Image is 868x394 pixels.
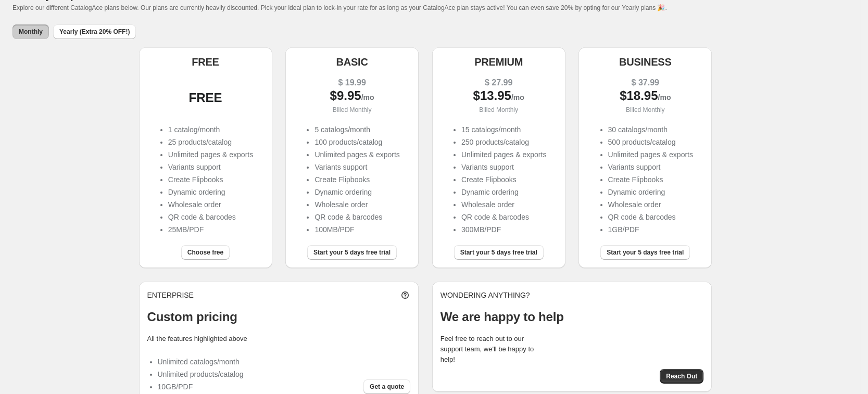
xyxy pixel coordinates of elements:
[461,199,546,210] li: Wholesale order
[313,248,391,257] span: Start your 5 days free trial
[361,93,374,101] span: /mo
[315,224,399,235] li: 100MB/PDF
[666,372,697,380] span: Reach Out
[474,56,523,68] h5: PREMIUM
[608,124,693,135] li: 30 catalogs/month
[147,335,247,342] label: All the features highlighted above
[168,162,253,172] li: Variants support
[168,187,253,197] li: Dynamic ordering
[454,245,544,260] button: Start your 5 days free trial
[294,105,410,115] p: Billed Monthly
[460,248,537,257] span: Start your 5 days free trial
[587,78,703,88] div: $ 37.99
[608,174,693,185] li: Create Flipbooks
[658,93,671,101] span: /mo
[147,93,264,103] div: FREE
[315,212,399,222] li: QR code & barcodes
[600,245,690,260] button: Start your 5 days free trial
[660,369,703,384] button: Reach Out
[294,91,410,103] div: $ 9.95
[607,248,684,257] span: Start your 5 days free trial
[147,309,411,325] p: Custom pricing
[12,4,667,11] span: Explore our different CatalogAce plans below. Our plans are currently heavily discounted. Pick yo...
[315,199,399,210] li: Wholesale order
[511,93,524,101] span: /mo
[441,290,704,300] p: WONDERING ANYTHING?
[294,78,410,88] div: $ 19.99
[461,124,546,135] li: 15 catalogs/month
[168,124,253,135] li: 1 catalog/month
[315,137,399,147] li: 100 products/catalog
[168,212,253,222] li: QR code & barcodes
[307,245,397,260] button: Start your 5 days free trial
[168,149,253,160] li: Unlimited pages & exports
[587,91,703,103] div: $ 18.95
[147,290,194,300] p: ENTERPRISE
[168,224,253,235] li: 25MB/PDF
[587,105,703,115] p: Billed Monthly
[158,382,244,392] li: 10GB/PDF
[441,334,545,365] p: Feel free to reach out to our support team, we'll be happy to help!
[168,174,253,185] li: Create Flipbooks
[53,24,136,39] button: Yearly (Extra 20% OFF!)
[441,105,557,115] p: Billed Monthly
[168,199,253,210] li: Wholesale order
[461,174,546,185] li: Create Flipbooks
[461,212,546,222] li: QR code & barcodes
[59,28,130,36] span: Yearly (Extra 20% OFF!)
[370,383,404,391] span: Get a quote
[19,28,43,36] span: Monthly
[608,224,693,235] li: 1GB/PDF
[315,162,399,172] li: Variants support
[192,56,219,68] h5: FREE
[187,248,223,257] span: Choose free
[441,91,557,103] div: $ 13.95
[315,124,399,135] li: 5 catalogs/month
[608,149,693,160] li: Unlimited pages & exports
[315,174,399,185] li: Create Flipbooks
[336,56,368,68] h5: BASIC
[158,369,244,379] li: Unlimited products/catalog
[168,137,253,147] li: 25 products/catalog
[608,199,693,210] li: Wholesale order
[619,56,672,68] h5: BUSINESS
[441,78,557,88] div: $ 27.99
[608,137,693,147] li: 500 products/catalog
[608,162,693,172] li: Variants support
[441,309,704,325] p: We are happy to help
[181,245,230,260] button: Choose free
[158,357,244,367] li: Unlimited catalogs/month
[461,224,546,235] li: 300MB/PDF
[363,379,410,394] button: Get a quote
[315,149,399,160] li: Unlimited pages & exports
[461,187,546,197] li: Dynamic ordering
[461,149,546,160] li: Unlimited pages & exports
[608,212,693,222] li: QR code & barcodes
[315,187,399,197] li: Dynamic ordering
[461,137,546,147] li: 250 products/catalog
[608,187,693,197] li: Dynamic ordering
[12,24,49,39] button: Monthly
[461,162,546,172] li: Variants support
